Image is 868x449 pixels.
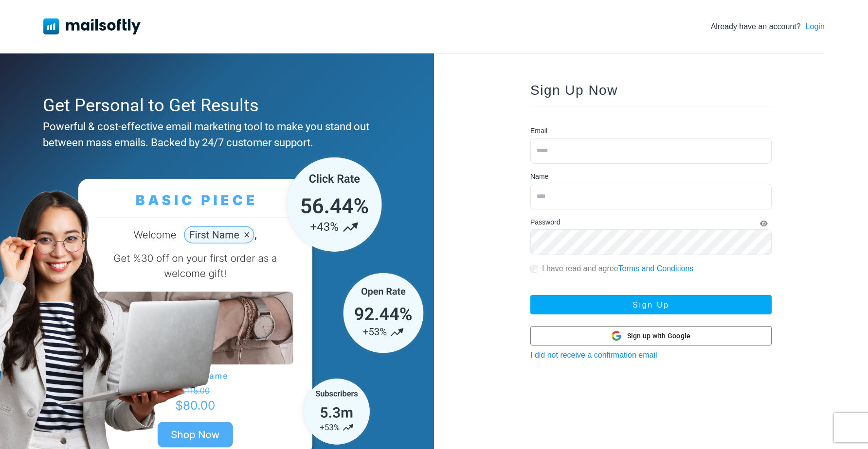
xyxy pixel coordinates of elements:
[627,331,691,341] span: Sign up with Google
[530,326,772,345] button: Sign up with Google
[530,295,772,314] button: Sign Up
[43,119,386,151] div: Powerful & cost-effective email marketing tool to make you stand out between mass emails. Backed ...
[711,21,825,33] div: Already have an account?
[530,351,657,359] a: I did not receive a confirmation email
[530,126,547,136] label: Email
[760,220,768,227] i: Show Password
[530,217,560,227] label: Password
[43,92,386,119] div: Get Personal to Get Results
[530,172,548,182] label: Name
[806,21,825,33] a: Login
[618,264,694,273] a: Terms and Conditions
[542,263,693,275] label: I have read and agree
[43,18,141,34] img: Mailsoftly
[530,83,618,98] span: Sign Up Now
